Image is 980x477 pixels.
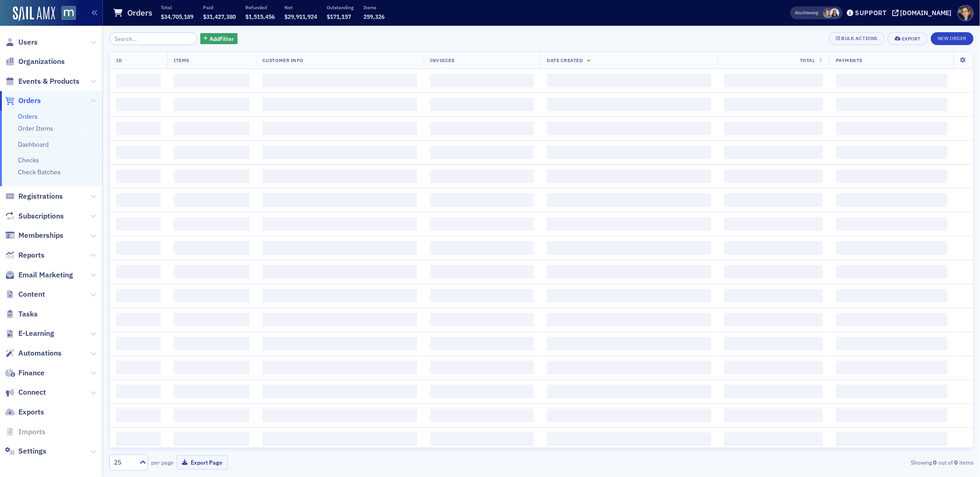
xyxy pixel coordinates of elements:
p: Items [363,4,385,11]
span: ‌ [430,385,534,398]
span: ‌ [836,289,947,303]
span: Profile [957,5,974,21]
span: Memberships [18,230,63,241]
p: Paid [203,4,236,11]
span: ‌ [724,169,823,183]
span: ‌ [262,408,417,422]
span: ‌ [547,265,711,279]
span: ‌ [547,408,711,422]
span: ‌ [262,169,417,183]
span: ‌ [116,145,161,159]
span: ‌ [724,241,823,255]
a: Content [5,289,45,299]
a: View Homepage [55,6,76,22]
span: Payments [836,57,862,63]
span: ‌ [836,265,947,279]
span: ‌ [836,241,947,255]
span: ‌ [430,337,534,351]
span: ‌ [836,313,947,327]
span: Finance [18,368,45,378]
span: ‌ [724,408,823,422]
label: per page [151,458,174,466]
span: ‌ [262,217,417,231]
span: ‌ [836,74,947,87]
span: ‌ [724,385,823,398]
span: ‌ [262,385,417,398]
a: Dashboard [18,140,49,149]
button: [DOMAIN_NAME] [892,10,955,16]
span: ‌ [174,121,249,135]
span: ‌ [174,193,249,207]
button: Bulk Actions [829,32,884,45]
a: Users [5,37,38,47]
a: E-Learning [5,328,54,339]
span: ID [116,57,122,63]
span: ‌ [174,337,249,351]
span: ‌ [174,145,249,159]
span: ‌ [547,313,711,327]
span: ‌ [262,74,417,87]
a: Exports [5,407,44,417]
p: Refunded [245,4,275,11]
span: ‌ [430,289,534,303]
span: Add Filter [210,34,234,43]
span: ‌ [430,265,534,279]
span: ‌ [174,408,249,422]
span: Kelly Brown [830,8,839,18]
span: $31,427,380 [203,13,236,20]
span: ‌ [116,265,161,279]
span: ‌ [174,265,249,279]
button: New Order [931,32,974,45]
a: Tasks [5,309,38,319]
a: Events & Products [5,76,79,86]
div: [DOMAIN_NAME] [901,9,952,17]
span: ‌ [724,337,823,351]
span: Settings [18,446,46,456]
a: Check Batches [18,168,61,176]
span: ‌ [174,361,249,374]
span: ‌ [724,121,823,135]
div: Also [795,10,804,16]
a: Orders [18,112,38,121]
span: ‌ [116,74,161,87]
span: Reports [18,250,45,260]
span: ‌ [547,432,711,446]
span: ‌ [262,432,417,446]
a: Email Marketing [5,270,73,280]
span: ‌ [836,217,947,231]
span: ‌ [724,361,823,374]
span: ‌ [547,337,711,351]
div: 25 [114,458,134,467]
span: ‌ [116,193,161,207]
span: ‌ [430,241,534,255]
button: AddFilter [200,33,238,45]
a: Order Items [18,124,53,132]
span: ‌ [262,265,417,279]
span: ‌ [430,98,534,111]
p: Total [161,4,193,11]
span: ‌ [430,193,534,207]
span: ‌ [547,74,711,87]
span: ‌ [724,265,823,279]
span: ‌ [430,408,534,422]
span: Automations [18,348,62,358]
span: ‌ [262,98,417,111]
div: Support [855,9,887,17]
span: ‌ [430,432,534,446]
span: ‌ [116,121,161,135]
span: $29,911,924 [284,13,317,20]
span: ‌ [724,98,823,111]
span: Total [800,57,815,63]
span: ‌ [547,241,711,255]
span: ‌ [174,385,249,398]
div: Export [902,36,921,41]
span: Imports [18,427,45,437]
span: ‌ [547,169,711,183]
span: ‌ [836,145,947,159]
input: Search… [109,32,197,45]
span: $171,157 [327,13,351,20]
span: ‌ [836,408,947,422]
span: ‌ [116,98,161,111]
span: ‌ [547,193,711,207]
span: ‌ [262,193,417,207]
